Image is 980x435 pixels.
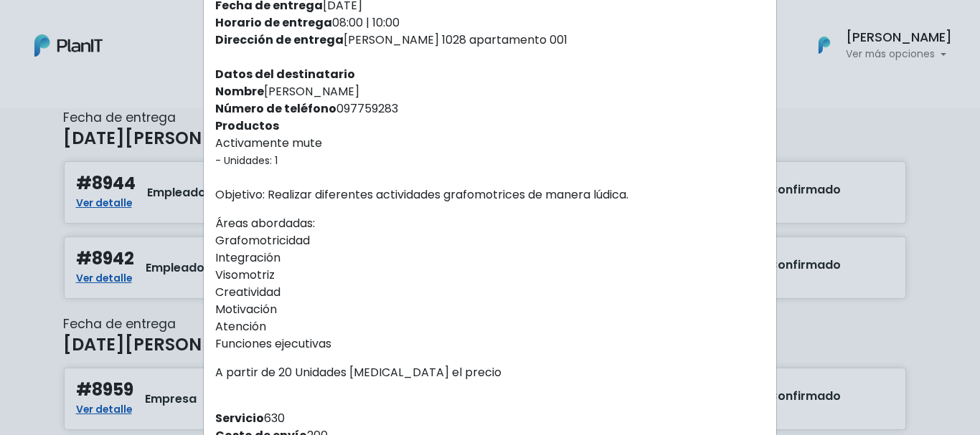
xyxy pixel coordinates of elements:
strong: Número de teléfono [215,100,336,117]
p: A partir de 20 Unidades [MEDICAL_DATA] el precio [215,364,765,381]
strong: Datos del destinatario [215,66,355,82]
strong: Nombre [215,83,264,100]
p: Áreas abordadas: Grafomotricidad Integración Visomotriz Creatividad Motivación Atención Funciones... [215,215,765,353]
strong: Horario de entrega [215,14,332,31]
strong: Dirección de entrega [215,32,344,48]
div: ¿Necesitás ayuda? [74,14,207,42]
strong: Productos [215,118,279,134]
small: - Unidades: 1 [215,153,278,168]
strong: Servicio [215,410,264,426]
p: Objetivo: Realizar diferentes actividades grafomotrices de manera lúdica. [215,186,765,204]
